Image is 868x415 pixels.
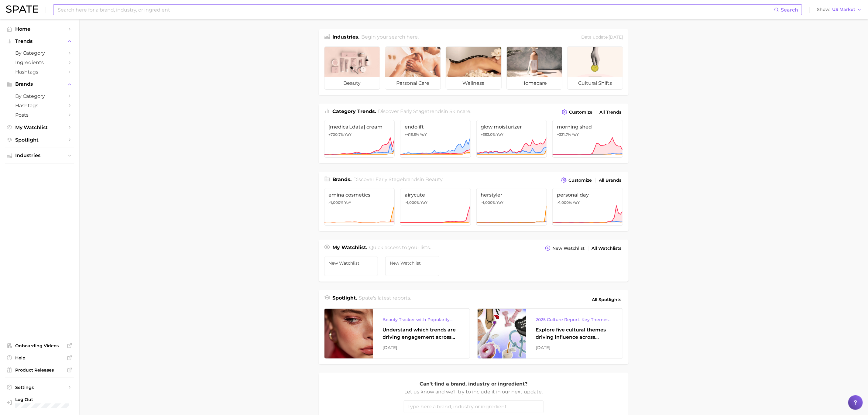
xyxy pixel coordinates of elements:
span: >1,000% [481,200,496,205]
span: >1,000% [557,200,572,205]
a: New Watchlist [385,256,439,276]
a: Help [5,353,74,362]
a: Home [5,24,74,34]
span: Posts [15,112,64,118]
span: Show [817,8,830,11]
a: Settings [5,383,74,392]
span: endolift [405,124,466,130]
span: YoY [572,132,579,137]
a: Beauty Tracker with Popularity IndexUnderstand which trends are driving engagement across platfor... [324,308,470,359]
h2: Spate's latest reports. [359,294,411,305]
span: Onboarding Videos [15,343,64,348]
input: Search here for a brand, industry, or ingredient [57,5,774,15]
button: Customize [560,108,594,116]
span: YoY [573,200,580,205]
span: YoY [345,200,352,205]
h1: Spotlight. [333,294,357,305]
span: US Market [832,8,855,11]
a: All Brands [598,176,623,184]
span: YoY [345,132,352,137]
a: Hashtags [5,101,74,110]
a: personal day>1,000% YoY [552,188,623,226]
a: Posts [5,110,74,120]
a: herstyler>1,000% YoY [476,188,547,226]
span: Trends [15,39,64,44]
span: Brands . [333,177,352,182]
p: Let us know and we’ll try to include it in our next update. [404,388,544,396]
span: All Watchlists [592,246,622,251]
a: by Category [5,91,74,101]
span: Hashtags [15,69,64,75]
span: beauty [324,77,380,89]
span: Brands [15,81,64,87]
span: YoY [420,132,427,137]
span: +353.0% [481,132,496,137]
a: airycute>1,000% YoY [400,188,471,226]
h1: My Watchlist. [333,244,368,252]
a: Hashtags [5,67,74,77]
span: [MEDICAL_DATA] cream [329,124,390,130]
span: +321.7% [557,132,571,137]
a: [MEDICAL_DATA] cream+700.7% YoY [324,120,395,158]
a: personal care [385,46,441,90]
span: Discover Early Stage brands in . [353,177,443,182]
span: Customize [569,178,592,183]
span: herstyler [481,192,543,198]
a: 2025 Culture Report: Key Themes That Are Shaping Consumer DemandExplore five cultural themes driv... [477,308,623,359]
button: Customize [560,176,593,184]
a: glow moisturizer+353.0% YoY [476,120,547,158]
h2: Begin your search here. [361,33,419,42]
span: glow moisturizer [481,124,543,130]
button: ShowUS Market [815,6,863,14]
span: Log Out [15,397,94,402]
div: 2025 Culture Report: Key Themes That Are Shaping Consumer Demand [536,316,613,323]
span: Help [15,355,64,361]
span: >1,000% [329,200,344,205]
a: Ingredients [5,58,74,67]
span: Hashtags [15,103,64,108]
a: by Category [5,48,74,58]
span: Product Releases [15,367,64,373]
a: endolift+415.5% YoY [400,120,471,158]
span: Industries [15,153,64,158]
button: Industries [5,151,74,160]
span: >1,000% [405,200,420,205]
span: morning shed [557,124,619,130]
span: personal day [557,192,619,198]
span: Search [781,7,798,13]
span: Spotlight [15,137,64,143]
div: [DATE] [536,344,613,351]
button: Brands [5,80,74,89]
span: +415.5% [405,132,419,137]
div: [DATE] [383,344,460,351]
span: beauty [425,177,442,182]
a: emina cosmetics>1,000% YoY [324,188,395,226]
span: All Trends [600,110,622,115]
span: All Spotlights [592,296,622,303]
a: My Watchlist [5,123,74,132]
div: Explore five cultural themes driving influence across beauty, food, and pop culture. [536,326,613,341]
div: Understand which trends are driving engagement across platforms in the skin, hair, makeup, and fr... [383,326,460,341]
span: Discover Early Stage trends in . [378,108,471,114]
span: homecare [507,77,562,89]
a: Spotlight [5,135,74,145]
a: morning shed+321.7% YoY [552,120,623,158]
span: New Watchlist [329,261,374,266]
span: New Watchlist [553,246,585,251]
span: All Brands [599,178,622,183]
button: Trends [5,37,74,46]
a: All Trends [598,108,623,116]
a: All Watchlists [590,244,623,252]
span: Customize [569,110,593,115]
a: wellness [446,46,502,90]
a: Product Releases [5,365,74,375]
a: homecare [506,46,562,90]
span: My Watchlist [15,125,64,130]
span: YoY [497,200,504,205]
span: skincare [449,108,470,114]
span: Category Trends . [333,108,376,114]
span: cultural shifts [568,77,623,89]
span: wellness [446,77,501,89]
input: Type here a brand, industry or ingredient [404,400,544,413]
span: personal care [385,77,441,89]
